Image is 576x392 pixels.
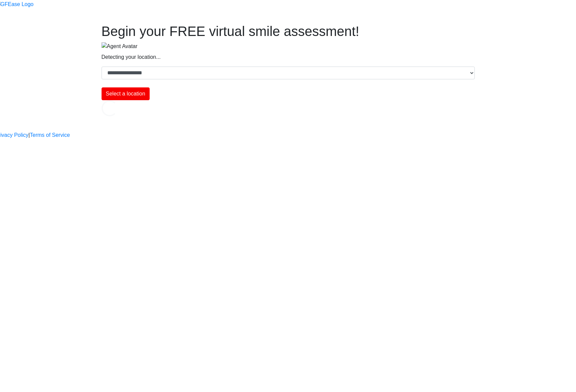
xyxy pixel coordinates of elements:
[29,131,30,139] a: |
[102,54,161,60] span: Detecting your location...
[102,87,150,100] button: Select a location
[30,131,70,139] a: Terms of Service
[102,23,475,39] h1: Begin your FREE virtual smile assessment!
[102,42,138,50] img: Agent Avatar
